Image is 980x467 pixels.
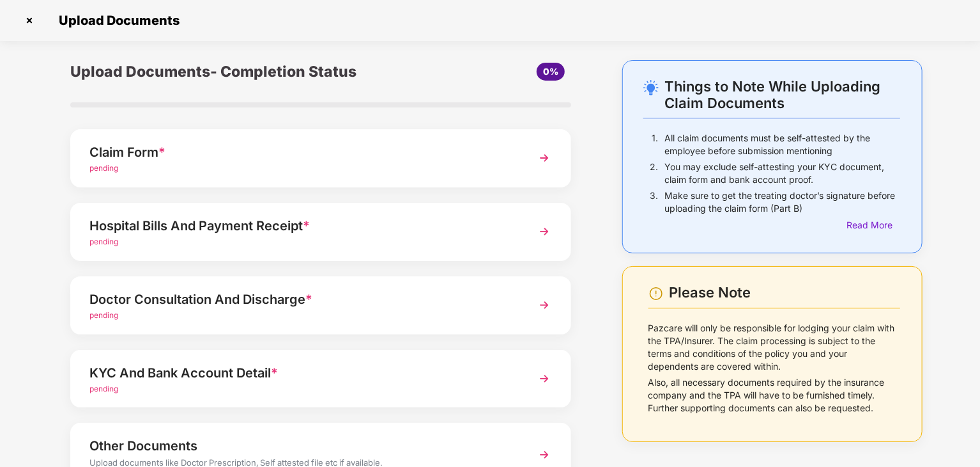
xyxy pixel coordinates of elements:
img: svg+xml;base64,PHN2ZyBpZD0iTmV4dCIgeG1sbnM9Imh0dHA6Ly93d3cudzMub3JnLzIwMDAvc3ZnIiB3aWR0aD0iMzYiIG... [533,294,556,317]
span: pending [89,237,118,246]
div: Doctor Consultation And Discharge [89,289,513,310]
img: svg+xml;base64,PHN2ZyBpZD0iTmV4dCIgeG1sbnM9Imh0dHA6Ly93d3cudzMub3JnLzIwMDAvc3ZnIiB3aWR0aD0iMzYiIG... [533,146,556,170]
img: svg+xml;base64,PHN2ZyBpZD0iTmV4dCIgeG1sbnM9Imh0dHA6Ly93d3cudzMub3JnLzIwMDAvc3ZnIiB3aWR0aD0iMzYiIG... [533,443,556,466]
div: Hospital Bills And Payment Receipt [89,216,513,236]
span: pending [89,163,118,173]
p: 2. [650,161,658,186]
div: Things to Note While Uploading Claim Documents [664,78,900,111]
p: Also, all necessary documents required by the insurance company and the TPA will have to be furni... [648,376,900,415]
p: You may exclude self-attesting your KYC document, claim form and bank account proof. [664,161,900,186]
div: Please Note [670,284,900,301]
div: Other Documents [89,436,513,456]
span: Upload Documents [46,13,186,28]
p: Make sure to get the treating doctor’s signature before uploading the claim form (Part B) [664,189,900,215]
div: Read More [846,218,900,232]
img: svg+xml;base64,PHN2ZyBpZD0iTmV4dCIgeG1sbnM9Imh0dHA6Ly93d3cudzMub3JnLzIwMDAvc3ZnIiB3aWR0aD0iMzYiIG... [533,220,556,243]
div: KYC And Bank Account Detail [89,363,513,383]
img: svg+xml;base64,PHN2ZyBpZD0iTmV4dCIgeG1sbnM9Imh0dHA6Ly93d3cudzMub3JnLzIwMDAvc3ZnIiB3aWR0aD0iMzYiIG... [533,367,556,390]
div: Claim Form [89,142,513,162]
span: pending [89,384,118,393]
img: svg+xml;base64,PHN2ZyB4bWxucz0iaHR0cDovL3d3dy53My5vcmcvMjAwMC9zdmciIHdpZHRoPSIyNC4wOTMiIGhlaWdodD... [643,80,659,95]
p: All claim documents must be self-attested by the employee before submission mentioning [664,132,900,157]
p: Pazcare will only be responsible for lodging your claim with the TPA/Insurer. The claim processin... [648,322,900,373]
span: 0% [543,66,558,77]
span: pending [89,310,118,320]
img: svg+xml;base64,PHN2ZyBpZD0iV2FybmluZ18tXzI0eDI0IiBkYXRhLW5hbWU9Ildhcm5pbmcgLSAyNHgyNCIgeG1sbnM9Im... [648,286,664,301]
div: Upload Documents- Completion Status [70,60,404,83]
img: svg+xml;base64,PHN2ZyBpZD0iQ3Jvc3MtMzJ4MzIiIHhtbG5zPSJodHRwOi8vd3d3LnczLm9yZy8yMDAwL3N2ZyIgd2lkdG... [19,10,40,31]
p: 3. [650,189,658,215]
p: 1. [652,132,658,157]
